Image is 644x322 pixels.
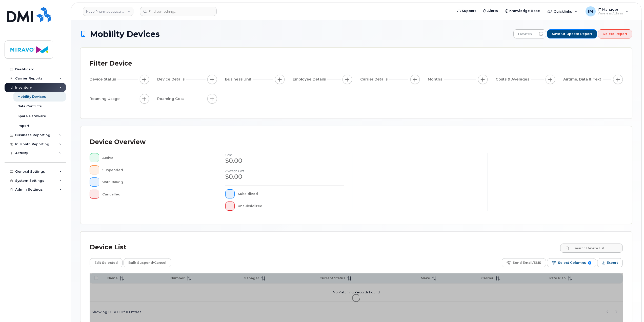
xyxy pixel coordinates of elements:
div: Device Overview [90,135,146,149]
span: 9 [588,261,591,265]
h4: cost [225,153,344,156]
span: Airtime, Data & Text [563,77,603,82]
span: Months [428,77,444,82]
div: Subsidized [238,189,344,198]
button: Export [597,258,623,267]
div: With Billing [102,177,209,187]
div: Active [102,153,209,162]
span: Select Columns [558,259,586,267]
span: Roaming Cost [157,96,186,102]
span: Bulk Suspend/Cancel [128,259,166,267]
div: Device List [90,241,127,254]
div: $0.00 [225,172,344,181]
div: Filter Device [90,57,132,70]
span: Delete Report [603,32,627,36]
span: Employee Details [293,77,327,82]
span: Costs & Averages [496,77,531,82]
span: Device Status [90,77,117,82]
button: Send Email/SMS [502,258,546,267]
span: Business Unit [225,77,253,82]
span: Export [607,259,618,267]
span: Device Details [157,77,186,82]
h4: Average cost [225,169,344,172]
span: Send Email/SMS [513,259,541,267]
span: Mobility Devices [90,30,160,38]
input: Search Device List ... [560,244,623,253]
span: Carrier Details [360,77,389,82]
div: Unsubsidized [238,202,344,211]
div: Suspended [102,165,209,174]
button: Bulk Suspend/Cancel [124,258,171,267]
span: Save or Update Report [552,32,592,36]
span: Edit Selected [94,259,118,267]
span: Devices [514,30,536,39]
button: Save or Update Report [547,29,597,38]
span: Roaming Usage [90,96,121,102]
div: $0.00 [225,156,344,165]
div: Cancelled [102,190,209,199]
button: Select Columns 9 [547,258,596,267]
button: Delete Report [598,29,632,38]
button: Edit Selected [90,258,123,267]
